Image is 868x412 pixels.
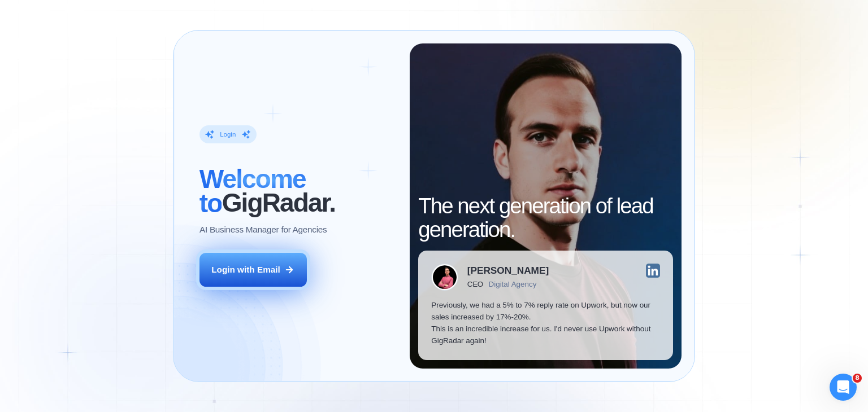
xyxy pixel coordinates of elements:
h2: ‍ GigRadar. [199,167,397,214]
span: Welcome to [199,164,306,217]
p: AI Business Manager for Agencies [199,223,327,235]
iframe: Intercom live chat [830,374,857,401]
h2: The next generation of lead generation. [418,194,673,242]
div: Login [220,130,236,139]
div: Login with Email [211,264,280,275]
div: Digital Agency [489,280,537,288]
span: 8 [853,374,862,383]
p: Previously, we had a 5% to 7% reply rate on Upwork, but now our sales increased by 17%-20%. This ... [431,299,660,347]
div: CEO [467,280,483,288]
button: Login with Email [199,253,307,287]
div: [PERSON_NAME] [467,266,549,275]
